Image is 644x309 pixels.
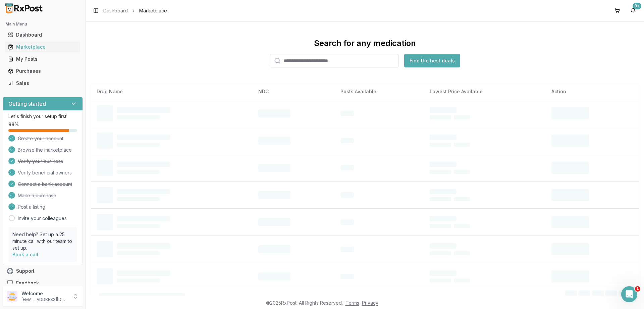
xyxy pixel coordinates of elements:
[3,265,83,277] button: Support
[8,44,77,50] div: Marketplace
[424,84,546,100] th: Lowest Price Available
[362,300,378,306] a: Privacy
[3,66,83,76] button: Purchases
[8,113,77,120] p: Let's finish your setup first!
[8,80,77,87] div: Sales
[5,65,80,77] a: Purchases
[18,169,72,176] span: Verify beneficial owners
[621,286,637,302] iframe: Intercom live chat
[3,30,83,40] button: Dashboard
[5,41,80,53] a: Marketplace
[18,158,63,165] span: Verify your business
[8,32,77,38] div: Dashboard
[628,5,639,16] button: 9+
[314,38,416,49] div: Search for any medication
[3,78,83,89] button: Sales
[21,297,68,302] p: [EMAIL_ADDRESS][DOMAIN_NAME]
[546,84,639,100] th: Action
[16,280,39,287] span: Feedback
[5,21,80,27] h2: Main Menu
[18,192,56,199] span: Make a purchase
[12,231,73,251] p: Need help? Set up a 25 minute call with our team to set up.
[8,56,77,62] div: My Posts
[3,54,83,64] button: My Posts
[3,277,83,289] button: Feedback
[7,291,17,302] img: User avatar
[8,121,19,128] span: 88 %
[18,147,72,153] span: Browse the marketplace
[5,53,80,65] a: My Posts
[18,181,72,188] span: Connect a bank account
[139,7,167,14] span: Marketplace
[21,290,68,297] p: Welcome
[3,42,83,52] button: Marketplace
[8,68,77,74] div: Purchases
[345,300,359,306] a: Terms
[12,252,38,257] a: Book a call
[5,29,80,41] a: Dashboard
[3,3,46,13] img: RxPost Logo
[18,135,63,142] span: Create your account
[18,215,67,222] a: Invite your colleagues
[5,77,80,89] a: Sales
[335,84,424,100] th: Posts Available
[404,54,460,67] button: Find the best deals
[635,286,640,292] span: 1
[91,84,253,100] th: Drug Name
[103,7,167,14] nav: breadcrumb
[253,84,335,100] th: NDC
[103,7,128,14] a: Dashboard
[8,100,46,108] h3: Getting started
[633,3,641,9] div: 9+
[18,204,45,210] span: Post a listing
